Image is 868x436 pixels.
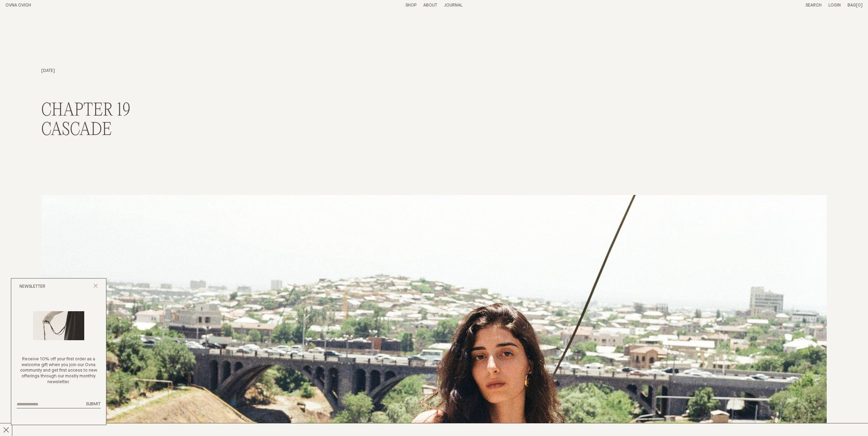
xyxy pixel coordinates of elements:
a: Shop [406,3,416,7]
p: Receive 10% off your first order as a welcome gift when you join our Ovna community and get first... [17,357,101,385]
a: Search [806,3,822,7]
h2: Newsletter [19,284,45,290]
button: Submit [86,402,101,407]
a: Login [828,3,841,7]
p: [DATE] [41,68,503,74]
span: Bag [848,3,856,7]
a: Journal [444,3,462,7]
h2: Chapter 19 Cascade [41,101,503,140]
span: [0] [856,3,863,7]
a: Home [5,3,31,7]
button: Close popup [93,284,98,290]
summary: About [423,3,437,9]
span: Submit [86,402,101,406]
